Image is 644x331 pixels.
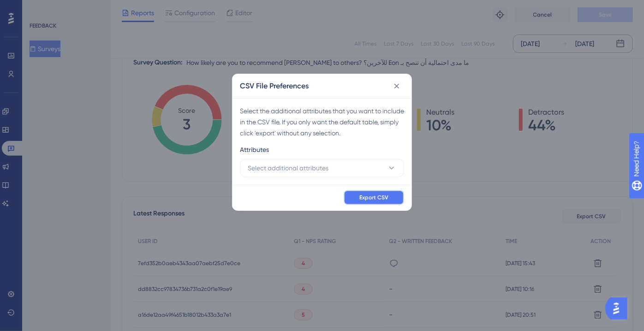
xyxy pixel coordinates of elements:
[22,2,58,13] span: Need Help?
[240,144,269,155] span: Attributes
[605,295,633,322] iframe: UserGuiding AI Assistant Launcher
[359,194,388,201] span: Export CSV
[240,105,404,139] div: Select the additional attributes that you want to include in the CSV file. If you only want the d...
[248,163,328,174] span: Select additional attributes
[240,81,309,92] h2: CSV File Preferences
